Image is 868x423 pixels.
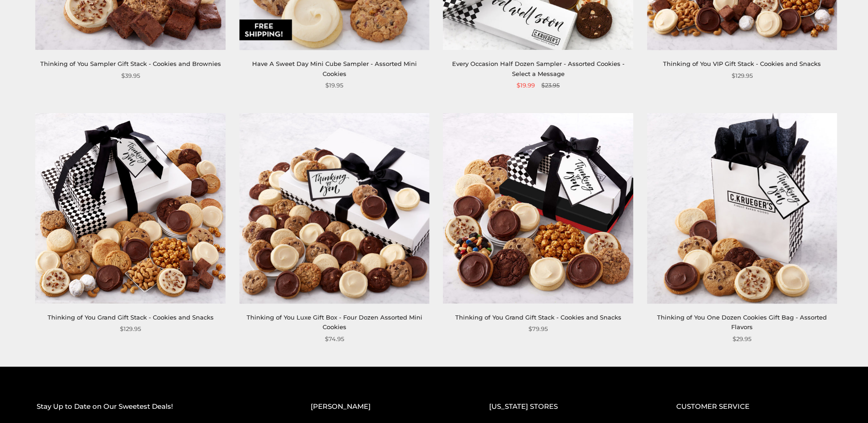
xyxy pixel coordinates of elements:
[120,324,141,334] span: $129.95
[443,113,633,304] img: Thinking of You Grand Gift Stack - Cookies and Snacks
[35,113,226,304] img: Thinking of You Grand Gift Stack - Cookies and Snacks
[37,401,274,412] h2: Stay Up to Date on Our Sweetest Deals!
[239,113,430,304] img: Thinking of You Luxe Gift Box - Four Dozen Assorted Mini Cookies
[252,60,417,77] a: Have A Sweet Day Mini Cube Sampler - Assorted Mini Cookies
[311,401,453,412] h2: [PERSON_NAME]
[452,60,625,77] a: Every Occasion Half Dozen Sampler - Assorted Cookies - Select a Message
[325,334,344,344] span: $74.95
[247,314,422,331] a: Thinking of You Luxe Gift Box - Four Dozen Assorted Mini Cookies
[657,314,827,331] a: Thinking of You One Dozen Cookies Gift Bag - Assorted Flavors
[541,81,560,90] span: $23.95
[663,60,821,67] a: Thinking of You VIP Gift Stack - Cookies and Snacks
[7,388,95,416] iframe: Sign Up via Text for Offers
[647,113,837,304] img: Thinking of You One Dozen Cookies Gift Bag - Assorted Flavors
[517,81,535,90] span: $19.99
[733,334,751,344] span: $29.95
[40,60,221,67] a: Thinking of You Sampler Gift Stack - Cookies and Brownies
[676,401,831,412] h2: CUSTOMER SERVICE
[325,81,343,90] span: $19.95
[48,314,214,321] a: Thinking of You Grand Gift Stack - Cookies and Snacks
[489,401,640,412] h2: [US_STATE] STORES
[121,71,140,81] span: $39.95
[528,324,548,334] span: $79.95
[732,71,753,81] span: $129.95
[455,314,621,321] a: Thinking of You Grand Gift Stack - Cookies and Snacks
